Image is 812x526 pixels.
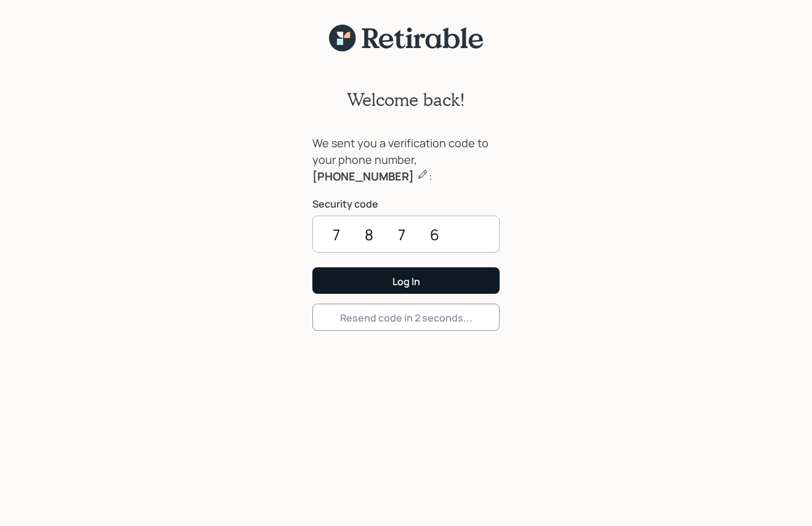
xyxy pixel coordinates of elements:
[312,169,414,184] b: [PHONE_NUMBER]
[312,267,500,294] button: Log In
[312,197,500,211] label: Security code
[312,216,500,253] input: ••••
[347,89,465,110] h2: Welcome back!
[312,304,500,330] button: Resend code in 2 seconds...
[340,311,473,325] div: Resend code in 2 seconds...
[392,275,420,288] div: Log In
[312,135,500,185] div: We sent you a verification code to your phone number, :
